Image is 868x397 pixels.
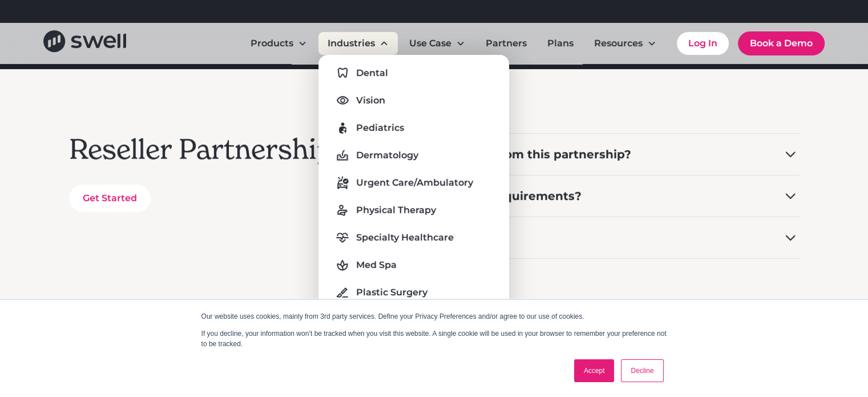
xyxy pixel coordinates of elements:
div: Urgent Care/Ambulatory [356,176,473,190]
a: Plans [538,32,583,55]
div: Products [241,32,316,55]
a: Book a Demo [738,31,825,55]
a: Plastic Surgery [328,283,500,302]
div: Resources [585,32,665,55]
a: Log In [677,32,729,55]
div: Industries [328,37,375,50]
h2: Reseller Partnership [69,133,362,166]
div: What do I get from this partnership? [408,146,631,162]
a: Dental [328,64,500,82]
p: Our website uses cookies, mainly from 3rd party services. Define your Privacy Preferences and/or ... [201,311,667,322]
div: Resources [594,37,643,50]
div: Vision [356,94,385,107]
a: Physical Therapy [328,201,500,219]
nav: Industries [318,55,509,338]
div: Physical Therapy [356,203,436,217]
a: Med Spa [328,256,500,274]
div: Dental [356,66,388,80]
a: Get Started [69,185,151,212]
a: Dermatology [328,146,500,165]
a: Decline [621,359,663,382]
p: If you decline, your information won’t be tracked when you visit this website. A single cookie wi... [201,328,667,349]
div: Specialty Healthcare [356,231,454,244]
div: Use Case [400,32,474,55]
a: Accept [574,359,615,382]
a: Urgent Care/Ambulatory [328,174,500,192]
a: Partners [477,32,536,55]
div: Industries [318,32,398,55]
div: Use Case [409,37,451,50]
div: Plastic Surgery [356,286,427,299]
a: Pediatrics [328,119,500,137]
a: Specialty Healthcare [328,228,500,247]
div: Products [251,37,293,50]
a: home [43,30,126,56]
div: Med Spa [356,258,397,272]
div: Pediatrics [356,121,404,135]
div: Dermatology [356,149,418,162]
a: Vision [328,91,500,110]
